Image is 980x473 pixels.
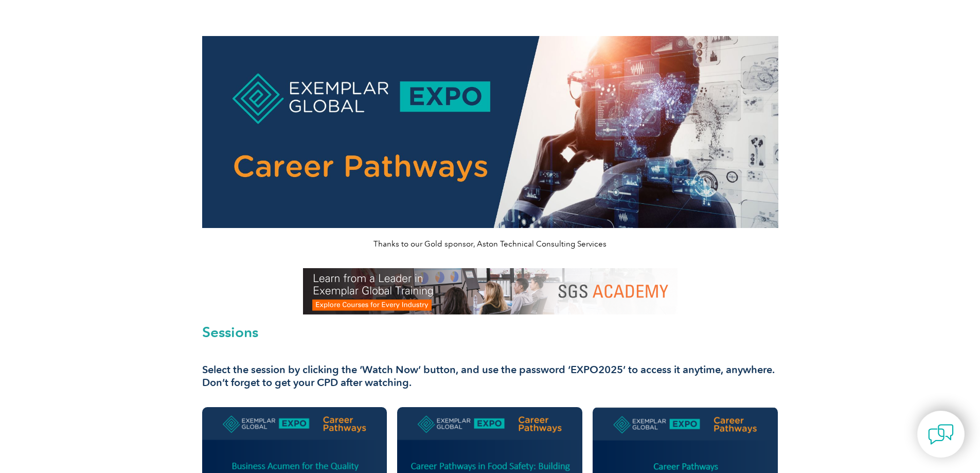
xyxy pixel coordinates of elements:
h2: Sessions [202,325,778,339]
img: contact-chat.png [928,422,954,447]
p: Thanks to our Gold sponsor, Aston Technical Consulting Services [202,238,778,250]
img: career pathways [202,36,778,228]
img: SGS [303,268,678,314]
h3: Select the session by clicking the ‘Watch Now’ button, and use the password ‘EXPO2025’ to access ... [202,363,778,389]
